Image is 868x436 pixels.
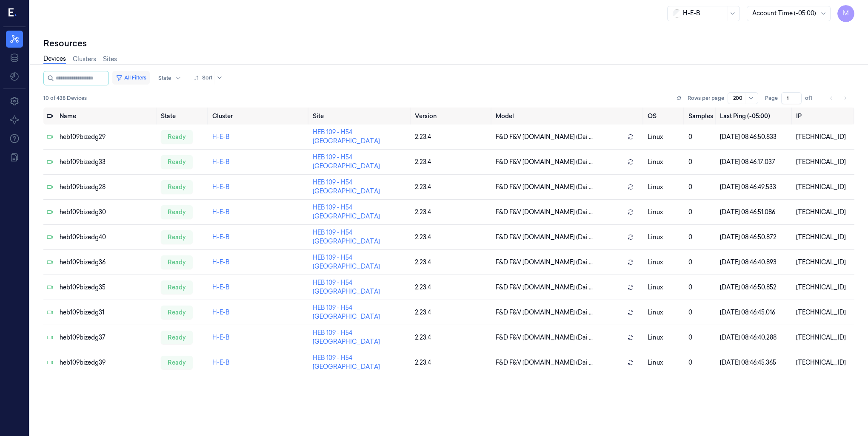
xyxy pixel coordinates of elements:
[648,208,681,217] p: linux
[161,130,193,144] div: ready
[60,358,154,367] div: heb109bizedg39
[73,55,96,64] a: Clusters
[793,108,854,125] th: IP
[648,358,681,367] p: linux
[56,108,157,125] th: Name
[415,358,489,367] div: 2.23.4
[688,358,713,367] div: 0
[648,333,681,342] p: linux
[796,233,851,242] div: [TECHNICAL_ID]
[60,333,154,342] div: heb109bizedg37
[648,283,681,292] p: linux
[313,279,380,295] a: HEB 109 - H54 [GEOGRAPHIC_DATA]
[492,108,644,125] th: Model
[313,354,380,371] a: HEB 109 - H54 [GEOGRAPHIC_DATA]
[496,208,593,217] span: F&D F&V [DOMAIN_NAME] (Dai ...
[60,208,154,217] div: heb109bizedg30
[648,158,681,167] p: linux
[161,331,193,344] div: ready
[212,208,230,216] a: H-E-B
[415,308,489,317] div: 2.23.4
[212,158,230,166] a: H-E-B
[688,308,713,317] div: 0
[161,180,193,194] div: ready
[60,158,154,167] div: heb109bizedg33
[496,233,593,242] span: F&D F&V [DOMAIN_NAME] (Dai ...
[161,280,193,294] div: ready
[496,158,593,167] span: F&D F&V [DOMAIN_NAME] (Dai ...
[720,358,789,367] div: [DATE] 08:46:45.365
[103,55,117,64] a: Sites
[688,333,713,342] div: 0
[644,108,685,125] th: OS
[496,258,593,267] span: F&D F&V [DOMAIN_NAME] (Dai ...
[313,329,380,345] a: HEB 109 - H54 [GEOGRAPHIC_DATA]
[648,308,681,317] p: linux
[415,233,489,242] div: 2.23.4
[161,205,193,219] div: ready
[411,108,492,125] th: Version
[688,183,713,192] div: 0
[212,133,230,141] a: H-E-B
[720,333,789,342] div: [DATE] 08:46:40.288
[496,133,593,142] span: F&D F&V [DOMAIN_NAME] (Dai ...
[60,233,154,242] div: heb109bizedg40
[796,208,851,217] div: [TECHNICAL_ID]
[313,128,380,145] a: HEB 109 - H54 [GEOGRAPHIC_DATA]
[60,183,154,192] div: heb109bizedg28
[415,158,489,167] div: 2.23.4
[720,183,789,192] div: [DATE] 08:46:49.533
[720,233,789,242] div: [DATE] 08:46:50.872
[60,283,154,292] div: heb109bizedg35
[60,258,154,267] div: heb109bizedg36
[313,153,380,170] a: HEB 109 - H54 [GEOGRAPHIC_DATA]
[161,230,193,244] div: ready
[212,233,230,241] a: H-E-B
[212,283,230,291] a: H-E-B
[415,183,489,192] div: 2.23.4
[60,308,154,317] div: heb109bizedg31
[720,283,789,292] div: [DATE] 08:46:50.852
[796,183,851,192] div: [TECHNICAL_ID]
[796,358,851,367] div: [TECHNICAL_ID]
[720,308,789,317] div: [DATE] 08:46:45.016
[688,94,724,102] p: Rows per page
[796,333,851,342] div: [TECHNICAL_ID]
[688,133,713,142] div: 0
[212,258,230,266] a: H-E-B
[720,158,789,167] div: [DATE] 08:46:17.037
[688,233,713,242] div: 0
[415,208,489,217] div: 2.23.4
[496,183,593,192] span: F&D F&V [DOMAIN_NAME] (Dai ...
[796,308,851,317] div: [TECHNICAL_ID]
[648,183,681,192] p: linux
[43,94,87,102] span: 10 of 438 Devices
[112,71,150,85] button: All Filters
[212,334,230,341] a: H-E-B
[313,178,380,195] a: HEB 109 - H54 [GEOGRAPHIC_DATA]
[825,92,851,104] nav: pagination
[685,108,717,125] th: Samples
[313,204,380,220] a: HEB 109 - H54 [GEOGRAPHIC_DATA]
[212,309,230,316] a: H-E-B
[648,233,681,242] p: linux
[161,306,193,319] div: ready
[720,133,789,142] div: [DATE] 08:46:50.833
[688,258,713,267] div: 0
[415,133,489,142] div: 2.23.4
[720,208,789,217] div: [DATE] 08:46:51.086
[161,356,193,369] div: ready
[161,155,193,169] div: ready
[212,183,230,191] a: H-E-B
[720,258,789,267] div: [DATE] 08:46:40.893
[313,229,380,245] a: HEB 109 - H54 [GEOGRAPHIC_DATA]
[309,108,411,125] th: Site
[313,254,380,270] a: HEB 109 - H54 [GEOGRAPHIC_DATA]
[796,158,851,167] div: [TECHNICAL_ID]
[765,94,778,102] span: Page
[496,283,593,292] span: F&D F&V [DOMAIN_NAME] (Dai ...
[157,108,208,125] th: State
[837,5,854,22] button: M
[796,258,851,267] div: [TECHNICAL_ID]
